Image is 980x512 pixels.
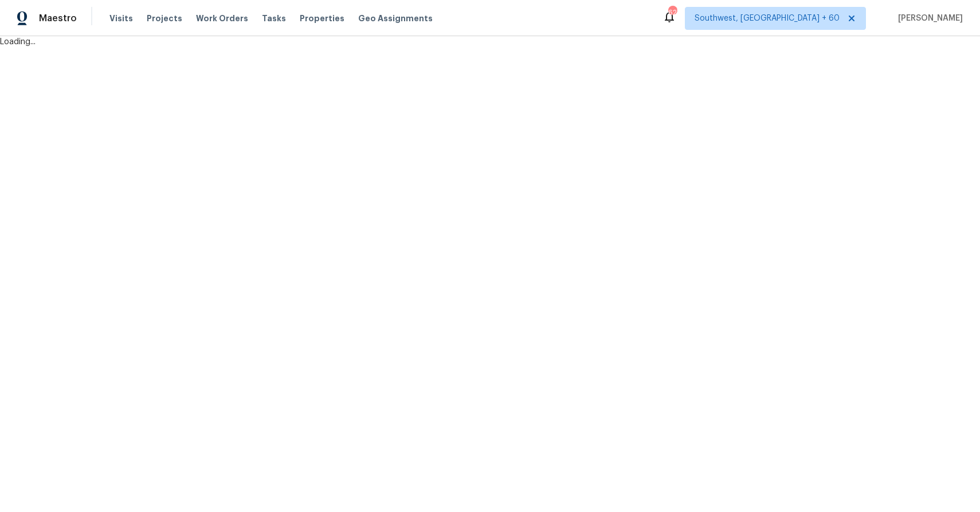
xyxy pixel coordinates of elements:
[196,13,248,24] span: Work Orders
[358,13,433,24] span: Geo Assignments
[109,13,133,24] span: Visits
[695,13,840,24] span: Southwest, [GEOGRAPHIC_DATA] + 60
[668,7,676,18] div: 627
[39,13,77,24] span: Maestro
[893,13,963,24] span: [PERSON_NAME]
[300,13,344,24] span: Properties
[147,13,182,24] span: Projects
[262,14,286,22] span: Tasks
